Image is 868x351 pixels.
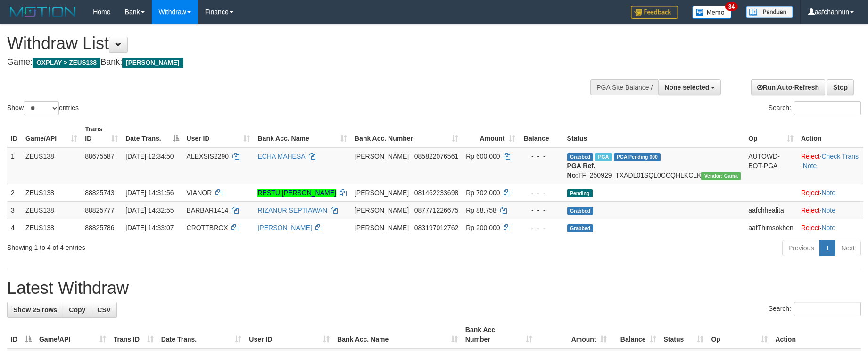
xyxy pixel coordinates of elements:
img: Feedback.jpg [631,6,678,19]
a: Copy [63,302,91,318]
span: 88675587 [85,153,114,160]
span: None selected [664,84,709,91]
span: Rp 200.000 [466,224,500,231]
th: Bank Acc. Name: activate to sort column ascending [333,321,462,348]
td: · [797,201,863,219]
th: User ID: activate to sort column ascending [245,321,333,348]
span: [DATE] 14:33:07 [125,224,174,231]
input: Search: [794,101,861,115]
span: Show 25 rows [13,306,57,314]
th: Bank Acc. Number: activate to sort column ascending [351,120,462,147]
td: 3 [7,201,22,219]
a: Previous [782,240,820,256]
th: Trans ID: activate to sort column ascending [81,120,122,147]
th: Status: activate to sort column ascending [660,321,708,348]
a: Check Trans [821,153,859,160]
a: Run Auto-Refresh [751,79,825,95]
span: Pending [567,189,593,197]
div: PGA Site Balance / [590,79,658,95]
img: MOTION_logo.png [7,5,79,19]
span: [DATE] 14:32:55 [125,206,174,214]
a: RESTU [PERSON_NAME] [257,189,336,197]
th: Trans ID: activate to sort column ascending [110,321,157,348]
h4: Game: Bank: [7,58,569,67]
label: Search: [769,302,861,316]
a: Note [821,189,835,197]
span: [PERSON_NAME] [122,58,183,68]
span: [DATE] 14:31:56 [125,189,174,197]
td: · · [797,147,863,184]
a: Stop [827,79,854,95]
span: CROTTBROX [187,224,228,231]
th: Bank Acc. Number: activate to sort column ascending [462,321,536,348]
img: Button%20Memo.svg [692,6,732,19]
th: Status [563,120,745,147]
span: Rp 702.000 [466,189,500,197]
span: Grabbed [567,153,594,161]
select: Showentries [24,101,59,115]
label: Show entries [7,101,79,115]
span: Rp 600.000 [466,153,500,160]
th: Amount: activate to sort column ascending [462,120,519,147]
th: Date Trans.: activate to sort column ascending [157,321,246,348]
div: - - - [523,188,560,197]
th: Balance: activate to sort column ascending [611,321,660,348]
th: User ID: activate to sort column ascending [183,120,254,147]
th: Action [771,321,861,348]
span: 88825786 [85,224,114,231]
th: Action [797,120,863,147]
span: Copy 081462233698 to clipboard [414,189,458,197]
td: 4 [7,219,22,236]
th: ID [7,120,22,147]
th: Op: activate to sort column ascending [707,321,771,348]
span: CSV [97,306,111,314]
th: Amount: activate to sort column ascending [536,321,611,348]
h1: Latest Withdraw [7,279,861,298]
a: Reject [801,206,820,214]
a: RIZANUR SEPTIAWAN [257,206,327,214]
span: 88825777 [85,206,114,214]
button: None selected [658,79,721,95]
span: Grabbed [567,207,594,215]
label: Search: [769,101,861,115]
span: BARBAR1414 [187,206,229,214]
span: Vendor URL: https://trx31.1velocity.biz [701,172,741,180]
span: Marked by aafpengsreynich [595,153,612,161]
div: - - - [523,152,560,161]
span: PGA Pending [614,153,661,161]
span: VIANOR [187,189,212,197]
th: Bank Acc. Name: activate to sort column ascending [254,120,351,147]
span: [DATE] 12:34:50 [125,153,174,160]
a: Reject [801,189,820,197]
span: [PERSON_NAME] [355,189,409,197]
td: aafThimsokhen [744,219,797,236]
h1: Withdraw List [7,34,569,53]
img: panduan.png [746,6,793,18]
span: [PERSON_NAME] [355,206,409,214]
td: AUTOWD-BOT-PGA [744,147,797,184]
span: Copy 083197012762 to clipboard [414,224,458,231]
td: · [797,184,863,201]
span: [PERSON_NAME] [355,224,409,231]
a: Show 25 rows [7,302,63,318]
span: Copy 087771226675 to clipboard [414,206,458,214]
span: Rp 88.758 [466,206,496,214]
span: Copy 085822076561 to clipboard [414,153,458,160]
a: Note [821,224,835,231]
div: - - - [523,205,560,215]
span: 34 [725,2,738,11]
th: Date Trans.: activate to sort column descending [122,120,182,147]
span: Copy [69,306,85,314]
div: - - - [523,223,560,232]
b: PGA Ref. No: [567,162,595,179]
input: Search: [794,302,861,316]
th: ID: activate to sort column descending [7,321,35,348]
span: ALEXSIS2290 [187,153,229,160]
td: ZEUS138 [22,184,81,201]
th: Game/API: activate to sort column ascending [35,321,110,348]
a: ECHA MAHESA [257,153,305,160]
a: [PERSON_NAME] [257,224,312,231]
a: Note [821,206,835,214]
span: OXPLAY > ZEUS138 [33,58,100,68]
span: [PERSON_NAME] [355,153,409,160]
